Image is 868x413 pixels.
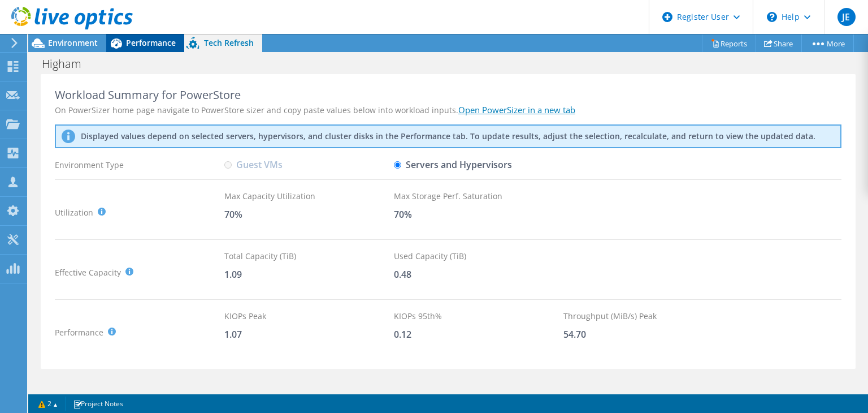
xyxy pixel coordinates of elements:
[224,268,394,281] div: 1.09
[767,12,777,22] svg: \n
[224,328,394,341] div: 1.07
[81,131,618,141] p: Displayed values depend on selected servers, hypervisors, and cluster disks in the Performance ta...
[37,58,99,70] h1: Higham
[224,161,232,169] input: Guest VMs
[224,208,394,221] div: 70%
[394,190,563,203] div: Max Storage Perf. Saturation
[65,397,131,411] a: Project Notes
[801,35,854,52] a: More
[224,250,394,263] div: Total Capacity (TiB)
[394,310,563,322] div: KIOPs 95th%
[55,155,224,175] div: Environment Type
[48,37,98,48] span: Environment
[458,104,575,115] a: Open PowerSizer in a new tab
[394,161,401,169] input: Servers and Hypervisors
[563,328,733,341] div: 54.70
[55,310,224,355] div: Performance
[55,190,224,235] div: Utilization
[55,104,841,116] div: On PowerSizer home page navigate to PowerStore sizer and copy paste values below into workload in...
[55,250,224,295] div: Effective Capacity
[204,37,254,48] span: Tech Refresh
[394,268,563,281] div: 0.48
[394,208,563,221] div: 70%
[31,397,66,411] a: 2
[702,35,756,52] a: Reports
[224,155,283,175] label: Guest VMs
[394,328,563,341] div: 0.12
[55,88,841,102] div: Workload Summary for PowerStore
[394,250,563,263] div: Used Capacity (TiB)
[394,155,512,175] label: Servers and Hypervisors
[837,8,856,26] span: JE
[224,310,394,322] div: KIOPs Peak
[563,310,733,322] div: Throughput (MiB/s) Peak
[224,190,394,203] div: Max Capacity Utilization
[126,37,176,48] span: Performance
[756,35,802,52] a: Share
